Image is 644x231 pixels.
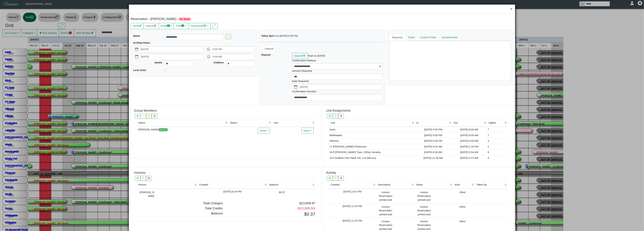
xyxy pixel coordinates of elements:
svg: arrows angle expand [212,24,216,27]
div: Created [331,183,373,187]
td: 18 ft [PERSON_NAME] Tyee, 150hp Yamaha [329,149,415,155]
div: Taken By [477,183,504,187]
div: [DATE] 11:38 AM [416,156,451,160]
svg: pencil square [334,177,337,179]
div: Notes [416,183,449,187]
div: Unit [331,121,411,125]
div: Created [199,183,264,187]
h5: Reservation - [PERSON_NAME] - [131,17,321,21]
h6: Date Required: [292,80,383,83]
label: 8:00 AM [212,54,254,60]
div: [DATE] 8:00 AM [453,133,486,137]
svg: plus [328,115,331,117]
svg: plus [328,177,331,179]
svg: calendar [135,48,138,51]
button: calendar [133,54,140,60]
b: Name [133,34,140,37]
button: clock [205,54,212,60]
button: pencil square [141,176,146,181]
h5: $13,608.87 [228,201,315,205]
div: [DATE] 8:00 AM [453,139,486,143]
td: Whitewater [329,132,415,138]
label: [DATE] [140,46,203,52]
div: Description [378,183,411,187]
div: Invoice Reservation printed and saved [377,204,394,217]
td: 18 Crestliner Fish Hawk S/C 115 Mercury [329,155,415,161]
a: Notes [405,34,417,41]
div: [DATE] 5:00 PM [416,133,451,137]
div: Out [454,121,483,125]
svg: calendar [294,85,297,89]
svg: pencil square [142,177,145,179]
svg: check [139,24,142,27]
b: Lock Units [133,69,146,72]
div: Unit [274,121,312,125]
div: [DATE] 5:00 PM [416,128,451,132]
b: Arr/Dep Dates [133,41,150,44]
div: [DATE] 5:04 AM [453,150,486,154]
div: Name [138,121,225,125]
div: $0.37 [268,190,285,194]
h5: Invoices [134,171,146,175]
h6: Confirmation Method: [292,59,383,62]
svg: printer fill [181,24,184,27]
td: 7 [487,132,508,138]
div: Balance [269,183,312,187]
h6: Confirmation Number: [292,90,383,93]
i: Paid on [DATE] [308,54,325,57]
button: plus [135,114,140,119]
div: In [417,121,448,125]
h3: $0.37 [228,212,315,217]
td: 4 [487,155,508,161]
a: Custom Fields [418,34,439,41]
td: 4 [487,138,508,144]
div: [PERSON_NAME] [137,190,154,198]
button: pencil square [333,176,338,181]
svg: calendar [135,55,138,58]
h5: Activity [326,171,336,175]
a: Requests [389,34,405,41]
a: Deposit [262,45,276,52]
svg: x [340,115,342,117]
h6: Amount Required: [292,69,383,72]
svg: search [142,115,145,117]
div: [DATE] 5:00 PM [416,139,451,143]
svg: pencil square [334,115,337,117]
svg: pencil square [147,115,150,117]
button: clock [205,46,212,52]
div: [DATE] 6:00 AM [416,150,451,154]
button: calendar [292,84,299,90]
div: [DATE] 11:24 PM [330,219,375,223]
button: plus [327,176,333,181]
svg: clock [207,55,210,58]
h5: Total Credits: [136,206,223,210]
h5: ($13,608.50) [228,206,315,210]
h5: Unit Assignments [326,109,351,113]
svg: plus [136,115,139,117]
div: Person [138,183,194,187]
svg: x [340,177,342,179]
button: Savecheck [131,23,144,29]
div: [DATE] 5:32 AM [416,145,451,149]
label: [DATE] [140,54,203,60]
div: [DATE] 4:21 AM [453,156,486,160]
button: Printprinter fill [174,23,188,29]
td: 2 [487,144,508,149]
b: Taken By [261,34,272,37]
label: 5:00 PM [212,46,255,52]
td: Aerie [329,127,415,132]
svg: plus [136,177,139,179]
div: Invoice Reservation printed and saved [415,204,432,217]
button: Depositplus [292,53,308,59]
svg: search [227,35,230,38]
td: Hillcrest [329,138,415,144]
button: search [226,34,231,39]
button: x [152,114,157,119]
b: Children [214,61,224,64]
td: 17 [PERSON_NAME] Fisherman [329,144,415,149]
a: Questionnaire [439,34,460,41]
div: Nights [489,121,504,125]
button: x [146,176,152,181]
h5: Balance: [136,212,223,215]
svg: command [203,24,207,27]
